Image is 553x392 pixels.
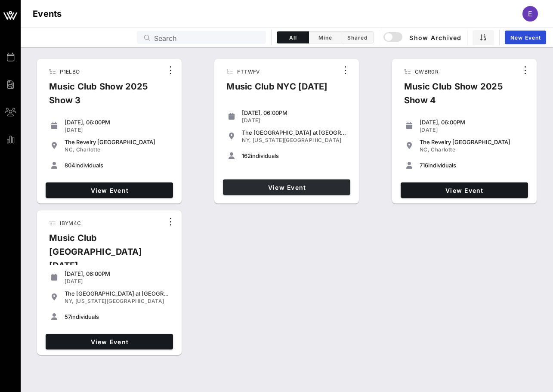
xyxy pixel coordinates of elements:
span: NY, [242,137,251,143]
div: individuals [65,162,170,169]
span: NY, [65,298,74,304]
div: [DATE], 06:00PM [65,119,170,126]
div: individuals [65,313,170,320]
span: Show Archived [385,32,461,43]
span: View Event [49,187,170,194]
div: The Revelry [GEOGRAPHIC_DATA] [420,139,525,145]
div: [DATE] [420,127,525,133]
span: 804 [65,162,75,169]
div: [DATE], 06:00PM [65,270,170,277]
span: View Event [226,184,347,191]
div: The Revelry [GEOGRAPHIC_DATA] [65,139,170,145]
button: All [277,31,309,43]
div: E [522,6,538,22]
div: individuals [420,162,525,169]
div: individuals [242,152,347,159]
div: Music Club NYC [DATE] [219,80,334,100]
div: [DATE] [65,127,170,133]
a: View Event [46,334,173,349]
span: [US_STATE][GEOGRAPHIC_DATA] [75,298,164,304]
button: Show Archived [384,30,462,45]
span: CWBR0R [415,68,439,75]
a: New Event [505,31,546,44]
a: View Event [46,182,173,198]
span: Charlotte [431,146,455,153]
div: [DATE] [65,278,170,285]
span: E [528,9,532,18]
span: NC, [65,146,74,153]
span: [US_STATE][GEOGRAPHIC_DATA] [253,137,342,143]
div: [DATE], 06:00PM [242,109,347,116]
span: View Event [49,338,170,346]
div: [DATE], 06:00PM [420,119,525,126]
span: NC, [420,146,429,153]
span: IBYM4C [60,220,81,226]
a: View Event [401,182,528,198]
span: 57 [65,313,71,320]
button: Mine [309,31,341,43]
span: 162 [242,152,251,159]
span: View Event [404,187,525,194]
a: View Event [223,179,350,195]
div: Music Club Show 2025 Show 4 [397,80,519,114]
span: FTTWFV [237,68,260,75]
span: Shared [346,34,368,41]
span: 716 [420,162,428,169]
h1: Events [33,7,62,21]
span: Mine [314,34,336,41]
span: All [282,34,303,41]
div: Music Club [GEOGRAPHIC_DATA] [DATE] [42,231,164,279]
span: P1ELBO [60,68,80,75]
div: The [GEOGRAPHIC_DATA] at [GEOGRAPHIC_DATA] [242,129,347,136]
div: The [GEOGRAPHIC_DATA] at [GEOGRAPHIC_DATA] [65,290,170,297]
span: New Event [510,34,541,41]
button: Shared [341,31,374,43]
div: [DATE] [242,117,347,124]
span: Charlotte [76,146,101,153]
div: Music Club Show 2025 Show 3 [42,80,163,114]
